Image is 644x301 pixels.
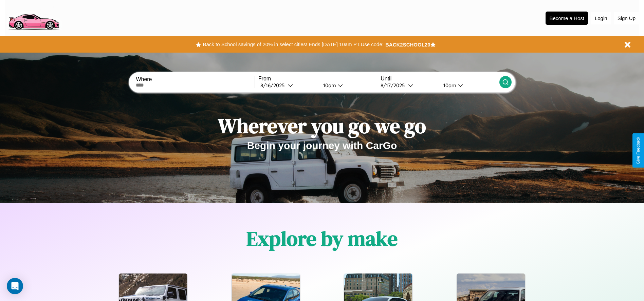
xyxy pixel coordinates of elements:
button: Sign Up [614,12,639,24]
button: Login [591,12,611,24]
b: BACK2SCHOOL20 [385,42,430,48]
button: Back to School savings of 20% in select cities! Ends [DATE] 10am PT.Use code: [201,40,385,49]
div: 10am [440,82,458,89]
h1: Explore by make [246,225,398,252]
div: 10am [320,82,338,89]
button: 10am [318,82,377,89]
label: From [258,76,377,82]
label: Until [381,76,499,82]
div: 8 / 16 / 2025 [260,82,288,89]
label: Where [136,76,254,82]
button: 8/16/2025 [258,82,318,89]
div: Open Intercom Messenger [7,278,23,294]
button: 10am [438,82,499,89]
button: Become a Host [546,12,588,25]
div: Give Feedback [636,137,641,164]
div: 8 / 17 / 2025 [381,82,408,89]
img: logo [5,3,62,32]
